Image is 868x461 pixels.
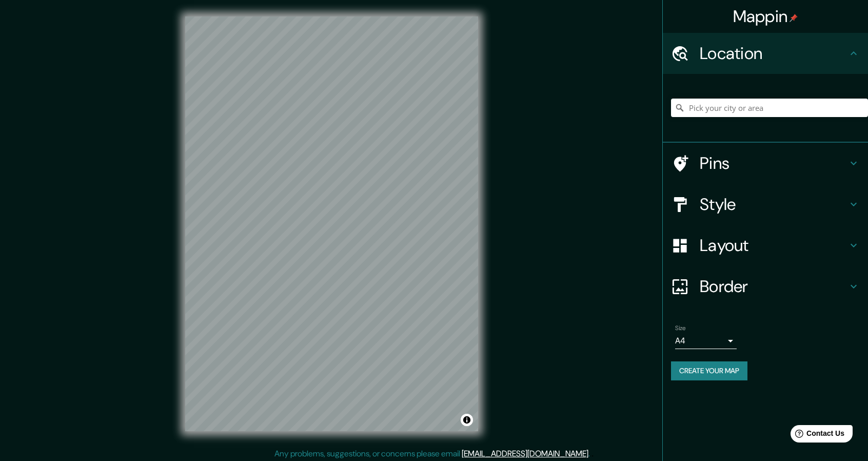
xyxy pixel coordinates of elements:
[663,33,868,74] div: Location
[671,361,747,380] button: Create your map
[462,448,588,459] a: [EMAIL_ADDRESS][DOMAIN_NAME]
[663,184,868,225] div: Style
[700,235,847,256] h4: Layout
[700,194,847,215] h4: Style
[700,276,847,297] h4: Border
[733,6,798,27] h4: Mappin
[461,414,473,426] button: Toggle attribution
[663,266,868,307] div: Border
[700,43,847,64] h4: Location
[675,333,737,349] div: A4
[663,143,868,184] div: Pins
[591,448,594,460] div: .
[700,153,847,174] h4: Pins
[777,421,857,450] iframe: Help widget launcher
[675,324,686,333] label: Size
[790,14,798,22] img: pin-icon.png
[185,16,478,431] canvas: Map
[663,225,868,266] div: Layout
[590,448,591,460] div: .
[671,99,868,117] input: Pick your city or area
[274,448,590,460] p: Any problems, suggestions, or concerns please email .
